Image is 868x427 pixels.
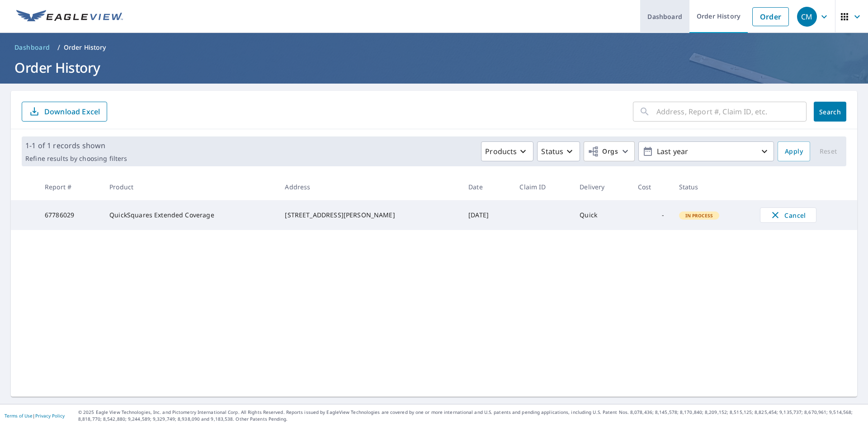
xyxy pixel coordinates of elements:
[653,144,759,160] p: Last year
[672,174,753,200] th: Status
[22,102,107,122] button: Download Excel
[11,58,857,77] h1: Order History
[821,108,839,116] span: Search
[814,102,846,122] button: Search
[461,174,512,200] th: Date
[572,174,630,200] th: Delivery
[638,141,774,161] button: Last year
[785,146,803,157] span: Apply
[25,140,127,151] p: 1-1 of 1 records shown
[481,141,533,161] button: Products
[38,174,102,200] th: Report #
[656,99,807,124] input: Address, Report #, Claim ID, etc.
[57,42,60,53] li: /
[572,200,630,230] td: Quick
[541,146,563,157] p: Status
[25,155,127,163] p: Refine results by choosing filters
[631,174,672,200] th: Cost
[102,200,278,230] td: QuickSquares Extended Coverage
[797,7,817,27] div: CM
[778,141,810,161] button: Apply
[102,174,278,200] th: Product
[78,409,863,422] p: © 2025 Eagle View Technologies, Inc. and Pictometry International Corp. All Rights Reserved. Repo...
[5,413,65,418] p: |
[769,210,807,221] span: Cancel
[285,211,454,220] div: [STREET_ADDRESS][PERSON_NAME]
[588,146,618,157] span: Orgs
[278,174,461,200] th: Address
[44,107,100,117] p: Download Excel
[760,207,816,223] button: Cancel
[64,43,106,52] p: Order History
[584,141,635,161] button: Orgs
[11,40,857,55] nav: breadcrumb
[5,413,33,419] a: Terms of Use
[680,212,719,219] span: In Process
[485,146,517,157] p: Products
[35,413,65,419] a: Privacy Policy
[512,174,572,200] th: Claim ID
[16,10,123,23] img: EV Logo
[38,200,102,230] td: 67786029
[11,40,54,55] a: Dashboard
[14,43,50,52] span: Dashboard
[752,7,789,26] a: Order
[537,141,580,161] button: Status
[461,200,512,230] td: [DATE]
[631,200,672,230] td: -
